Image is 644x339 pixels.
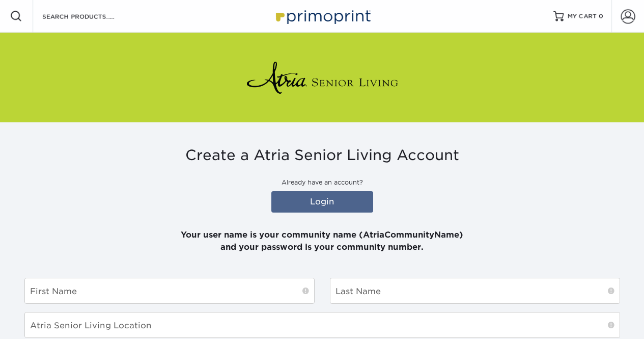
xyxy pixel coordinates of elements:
img: Primoprint [271,5,373,27]
img: Atria Senior Living [246,57,399,98]
p: Already have an account? [24,178,620,187]
p: Your user name is your community name (AtriaCommunityName) and your password is your community nu... [24,217,620,253]
input: SEARCH PRODUCTS..... [41,10,141,22]
span: 0 [599,13,603,20]
a: Login [271,191,373,213]
span: MY CART [568,12,597,21]
h3: Create a Atria Senior Living Account [24,147,620,164]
